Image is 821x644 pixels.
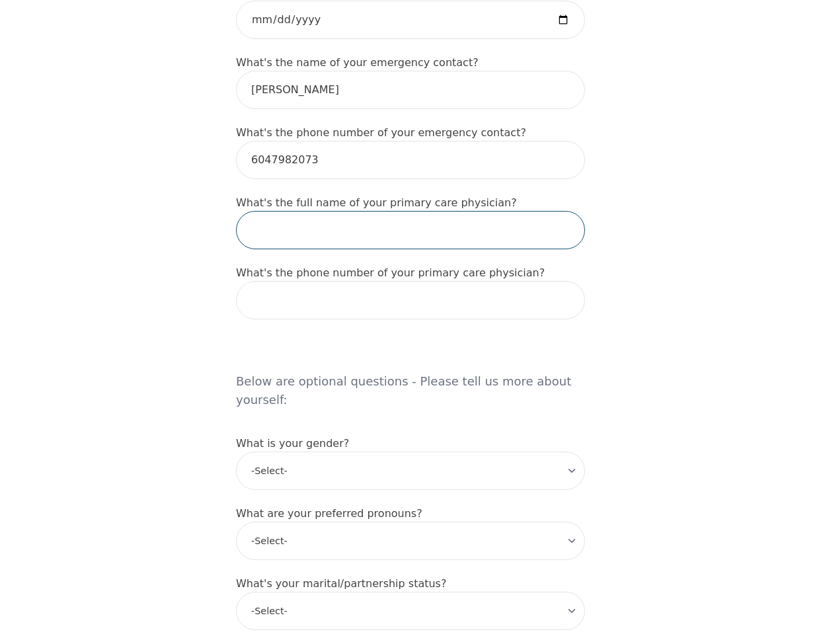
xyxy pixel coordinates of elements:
[236,1,585,39] input: Date of Birth
[236,196,517,209] label: What's the full name of your primary care physician?
[236,266,545,279] label: What's the phone number of your primary care physician?
[236,437,349,450] label: What is your gender?
[236,335,585,420] h5: Below are optional questions - Please tell us more about yourself:
[236,56,479,69] label: What's the name of your emergency contact?
[236,577,446,590] label: What's your marital/partnership status?
[236,507,422,520] label: What are your preferred pronouns?
[236,126,526,139] label: What's the phone number of your emergency contact?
